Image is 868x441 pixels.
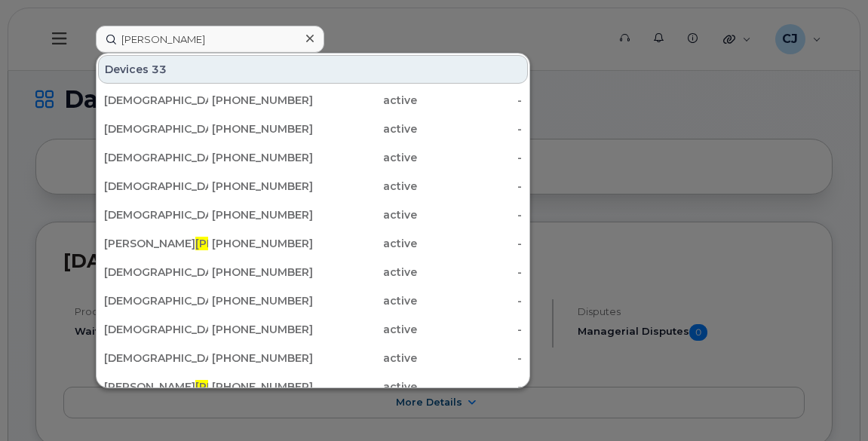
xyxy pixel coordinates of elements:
[417,265,521,280] div: -
[104,322,208,337] div: [DEMOGRAPHIC_DATA] -[PERSON_NAME]
[104,93,208,108] div: [DEMOGRAPHIC_DATA] -[PERSON_NAME]
[98,87,528,114] a: [DEMOGRAPHIC_DATA]-[PERSON_NAME][PHONE_NUMBER]active-
[417,93,521,108] div: -
[417,379,521,394] div: -
[208,379,312,394] div: [PHONE_NUMBER]
[417,121,521,136] div: -
[104,265,208,280] div: [DEMOGRAPHIC_DATA] -[PERSON_NAME]
[208,150,312,165] div: [PHONE_NUMBER]
[417,236,521,251] div: -
[104,236,208,251] div: [PERSON_NAME]
[98,316,528,343] a: [DEMOGRAPHIC_DATA]-[PERSON_NAME][PHONE_NUMBER]active-
[208,351,312,366] div: [PHONE_NUMBER]
[417,150,521,165] div: -
[313,293,417,308] div: active
[208,121,312,136] div: [PHONE_NUMBER]
[313,322,417,337] div: active
[208,236,312,251] div: [PHONE_NUMBER]
[208,322,312,337] div: [PHONE_NUMBER]
[104,179,208,194] div: [DEMOGRAPHIC_DATA] -[PERSON_NAME]
[104,351,208,366] div: [DEMOGRAPHIC_DATA] -[PERSON_NAME]
[104,121,208,136] div: [DEMOGRAPHIC_DATA] -[PERSON_NAME]
[313,379,417,394] div: active
[98,144,528,171] a: [DEMOGRAPHIC_DATA]-[PERSON_NAME][PHONE_NUMBER]active-
[313,179,417,194] div: active
[313,236,417,251] div: active
[98,259,528,286] a: [DEMOGRAPHIC_DATA]-[PERSON_NAME][PHONE_NUMBER]active-
[195,380,287,394] span: [PERSON_NAME]
[104,150,208,165] div: [DEMOGRAPHIC_DATA] -[PERSON_NAME]
[417,293,521,308] div: -
[98,287,528,314] a: [DEMOGRAPHIC_DATA]-[PERSON_NAME][PHONE_NUMBER]active-
[313,93,417,108] div: active
[98,115,528,142] a: [DEMOGRAPHIC_DATA]-[PERSON_NAME][PHONE_NUMBER]active-
[313,207,417,222] div: active
[417,207,521,222] div: -
[208,207,312,222] div: [PHONE_NUMBER]
[98,173,528,200] a: [DEMOGRAPHIC_DATA]-[PERSON_NAME][PHONE_NUMBER]active-
[98,345,528,372] a: [DEMOGRAPHIC_DATA]-[PERSON_NAME][PHONE_NUMBER]active-
[313,265,417,280] div: active
[313,150,417,165] div: active
[98,201,528,228] a: [DEMOGRAPHIC_DATA]-[PERSON_NAME][PHONE_NUMBER]active-
[152,62,167,77] span: 33
[104,207,208,222] div: [DEMOGRAPHIC_DATA] -[PERSON_NAME]
[98,55,528,84] div: Devices
[417,179,521,194] div: -
[208,179,312,194] div: [PHONE_NUMBER]
[208,293,312,308] div: [PHONE_NUMBER]
[208,265,312,280] div: [PHONE_NUMBER]
[208,93,312,108] div: [PHONE_NUMBER]
[195,237,287,250] span: [PERSON_NAME]
[417,322,521,337] div: -
[417,351,521,366] div: -
[313,351,417,366] div: active
[98,373,528,400] a: [PERSON_NAME][PERSON_NAME][PHONE_NUMBER]active-
[98,230,528,257] a: [PERSON_NAME][PERSON_NAME][PHONE_NUMBER]active-
[313,121,417,136] div: active
[104,379,208,394] div: [PERSON_NAME]
[104,293,208,308] div: [DEMOGRAPHIC_DATA] -[PERSON_NAME]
